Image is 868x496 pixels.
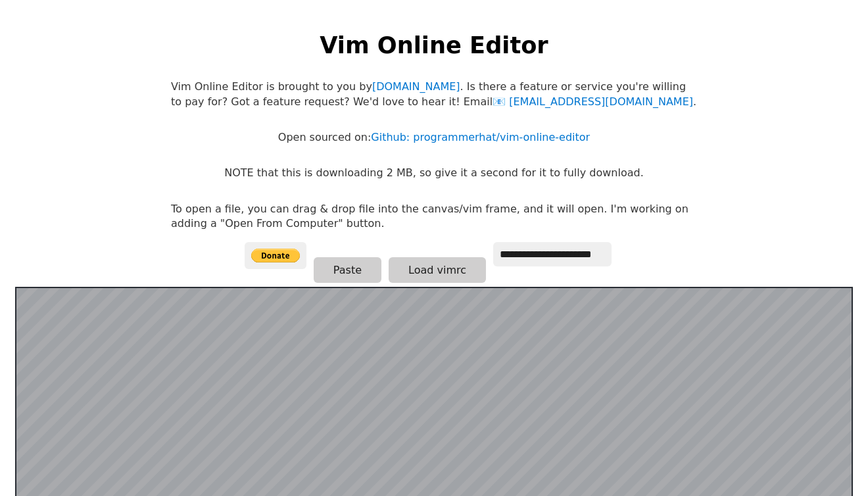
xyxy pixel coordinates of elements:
[171,80,697,109] p: Vim Online Editor is brought to you by . Is there a feature or service you're willing to pay for?...
[372,80,460,93] a: [DOMAIN_NAME]
[493,95,693,108] a: [EMAIL_ADDRESS][DOMAIN_NAME]
[224,166,643,180] p: NOTE that this is downloading 2 MB, so give it a second for it to fully download.
[389,257,486,283] button: Load vimrc
[171,202,697,232] p: To open a file, you can drag & drop file into the canvas/vim frame, and it will open. I'm working...
[371,131,590,143] a: Github: programmerhat/vim-online-editor
[320,29,548,61] h1: Vim Online Editor
[314,257,381,283] button: Paste
[278,130,590,145] p: Open sourced on:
